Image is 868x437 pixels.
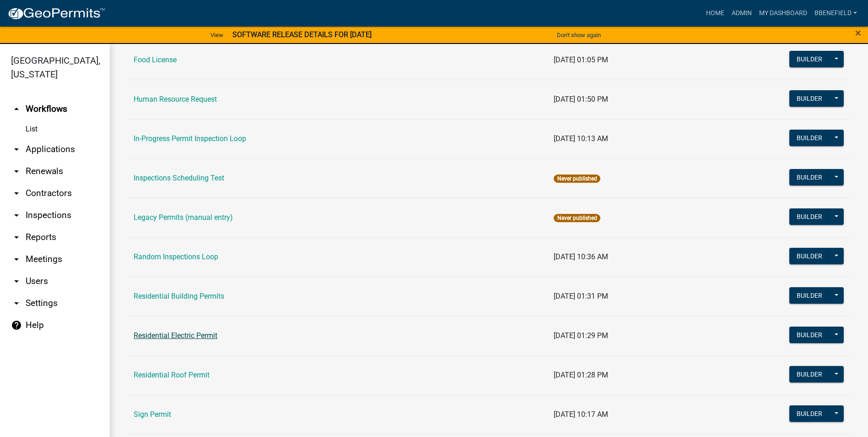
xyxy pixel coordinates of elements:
[11,210,22,221] i: arrow_drop_down
[789,248,830,264] button: Builder
[755,5,811,22] a: My Dashboard
[232,30,372,39] strong: SOFTWARE RELEASE DETAILS FOR [DATE]
[11,232,22,243] i: arrow_drop_down
[134,331,217,340] a: Residential Electric Permit
[207,27,227,43] a: View
[134,292,224,300] a: Residential Building Permits
[789,405,830,422] button: Builder
[11,276,22,287] i: arrow_drop_down
[855,27,861,38] button: Close
[789,208,830,225] button: Builder
[11,104,22,115] i: arrow_drop_up
[789,366,830,382] button: Builder
[11,254,22,265] i: arrow_drop_down
[11,320,22,331] i: help
[554,134,608,143] span: [DATE] 10:13 AM
[11,188,22,199] i: arrow_drop_down
[134,174,224,182] a: Inspections Scheduling Test
[789,287,830,304] button: Builder
[11,144,22,155] i: arrow_drop_down
[11,166,22,177] i: arrow_drop_down
[789,90,830,107] button: Builder
[134,410,171,419] a: Sign Permit
[789,169,830,186] button: Builder
[789,130,830,146] button: Builder
[855,27,861,39] span: ×
[554,95,608,104] span: [DATE] 01:50 PM
[702,5,728,22] a: Home
[811,5,861,22] a: BBenefield
[554,55,608,64] span: [DATE] 01:05 PM
[553,27,604,43] button: Don't show again
[554,331,608,340] span: [DATE] 01:29 PM
[11,298,22,309] i: arrow_drop_down
[554,214,600,222] span: Never published
[789,51,830,67] button: Builder
[789,327,830,343] button: Builder
[554,371,608,379] span: [DATE] 01:28 PM
[134,55,177,64] a: Food License
[728,5,755,22] a: Admin
[134,134,246,143] a: In-Progress Permit Inspection Loop
[554,292,608,300] span: [DATE] 01:31 PM
[134,95,217,104] a: Human Resource Request
[554,175,600,183] span: Never published
[134,213,233,222] a: Legacy Permits (manual entry)
[134,371,210,379] a: Residential Roof Permit
[554,410,608,419] span: [DATE] 10:17 AM
[134,252,218,261] a: Random Inspections Loop
[554,252,608,261] span: [DATE] 10:36 AM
